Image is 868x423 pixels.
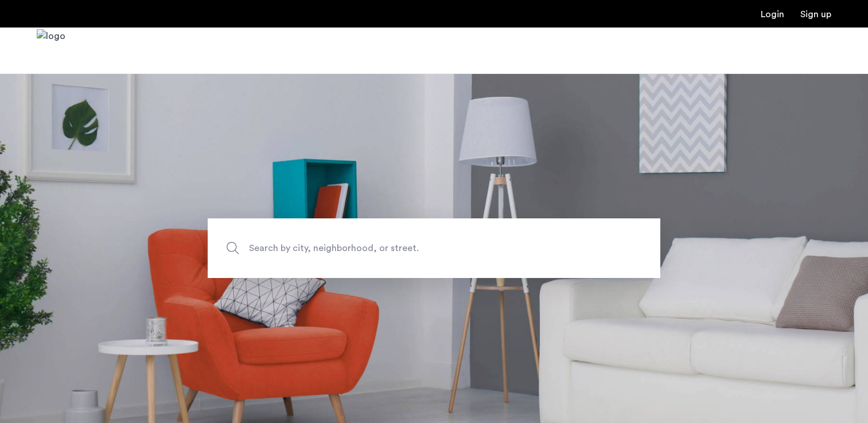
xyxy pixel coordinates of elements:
input: Apartment Search [208,218,660,278]
a: Login [761,10,784,19]
img: logo [37,29,65,72]
span: Search by city, neighborhood, or street. [249,241,566,256]
a: Registration [800,10,831,19]
a: Cazamio Logo [37,29,65,72]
